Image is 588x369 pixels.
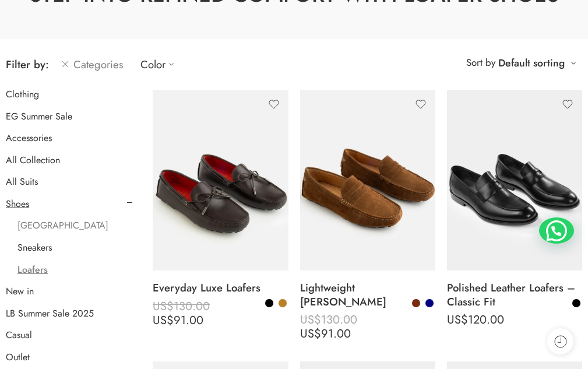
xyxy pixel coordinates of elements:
a: Clothing [6,89,39,100]
a: All Collection [6,154,60,166]
a: Sneakers [17,242,52,254]
a: New in [6,286,34,297]
a: Polished Leather Loafers – Classic Fit [447,276,582,314]
a: Lightweight [PERSON_NAME] [300,276,435,314]
a: All Suits [6,176,38,188]
a: Casual [6,329,32,341]
a: LB Summer Sale 2025 [6,308,94,319]
bdi: 120.00 [447,311,504,328]
a: Brown [411,298,421,308]
a: Categories [61,51,123,78]
bdi: 91.00 [300,325,351,342]
span: US$ [300,325,321,342]
a: EG Summer Sale [6,111,72,122]
a: Shoes [6,198,29,210]
bdi: 130.00 [300,311,357,328]
a: Everyday Luxe Loafers [153,276,288,300]
span: US$ [153,298,174,315]
a: Black [571,298,582,308]
a: Navy [424,298,435,308]
span: US$ [153,312,174,329]
span: US$ [300,311,321,328]
a: Loafers [17,264,48,276]
a: Camel [277,298,288,308]
bdi: 130.00 [153,298,210,315]
span: Filter by: [6,57,49,72]
a: Accessories [6,132,52,144]
a: Outlet [6,352,30,363]
span: Sort by [466,53,495,72]
bdi: 91.00 [153,312,203,329]
a: Black [264,298,274,308]
span: US$ [447,311,468,328]
a: Default sorting [498,55,565,71]
a: Color [140,51,180,78]
a: [GEOGRAPHIC_DATA] [17,220,108,231]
